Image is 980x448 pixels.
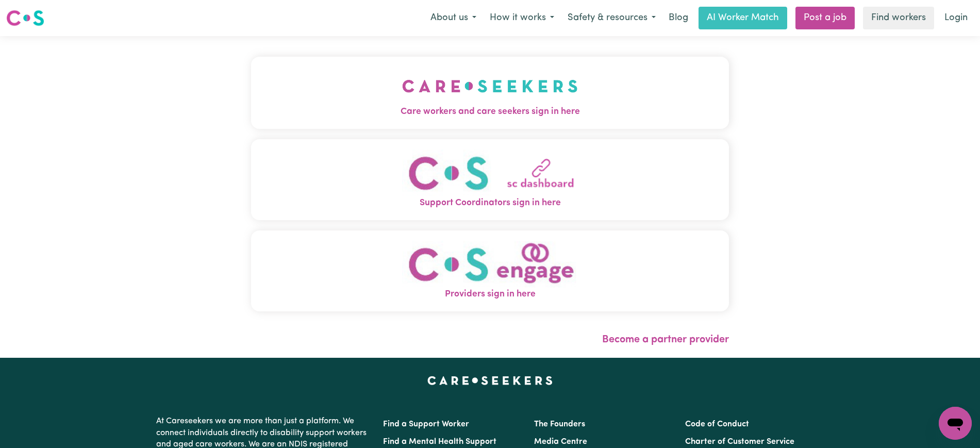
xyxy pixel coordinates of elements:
iframe: Button to launch messaging window [939,407,972,440]
a: Careseekers logo [6,6,44,30]
a: Login [938,7,974,29]
span: Care workers and care seekers sign in here [251,105,729,119]
a: Blog [662,7,694,29]
a: Find workers [863,7,934,29]
a: Code of Conduct [685,420,749,428]
a: Media Centre [534,438,587,446]
a: Charter of Customer Service [685,438,794,446]
button: Providers sign in here [251,230,729,311]
a: Post a job [795,7,855,29]
button: Support Coordinators sign in here [251,139,729,220]
a: Find a Support Worker [383,420,469,428]
a: The Founders [534,420,585,428]
span: Providers sign in here [251,288,729,301]
a: AI Worker Match [699,7,787,29]
button: About us [424,7,483,29]
a: Careseekers home page [427,376,553,385]
span: Support Coordinators sign in here [251,196,729,210]
button: Safety & resources [561,7,662,29]
button: Care workers and care seekers sign in here [251,57,729,129]
img: Careseekers logo [6,9,44,27]
a: Become a partner provider [602,335,729,345]
button: How it works [483,7,561,29]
